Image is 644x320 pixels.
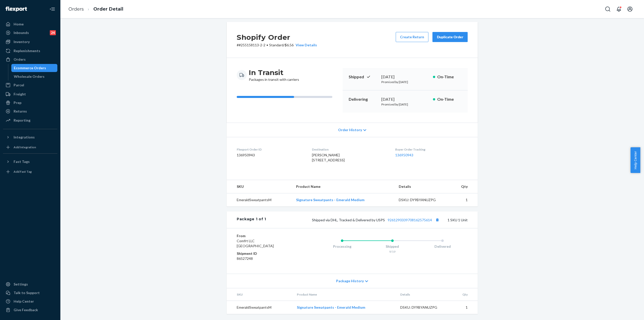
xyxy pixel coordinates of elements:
div: DSKU: DY9BYANUZPG [399,197,446,202]
div: Reporting [14,118,30,123]
button: Open Search Box [603,4,613,14]
th: SKU [227,180,292,193]
div: Fast Tags [14,159,30,164]
div: [DATE] [381,74,429,80]
h3: In Transit [249,68,299,77]
button: View Details [294,43,317,48]
a: Signature Sweatpants - Emerald Medium [296,198,365,202]
div: Replenishments [14,48,40,53]
span: Package History [336,278,364,283]
div: Give Feedback [14,307,38,312]
th: SKU [227,288,293,301]
dd: 136950943 [237,153,304,158]
dt: Destination [312,147,387,152]
div: Talk to Support [14,290,40,295]
div: Parcel [14,83,24,88]
div: DSKU: DY9BYANUZPG [400,305,448,310]
th: Details [396,288,452,301]
button: Copy tracking number [434,217,440,223]
div: 24 [50,30,56,35]
div: Add Integration [14,145,36,149]
div: Add Fast Tag [14,169,32,174]
ol: breadcrumbs [64,2,127,17]
div: Wholesale Orders [14,74,45,79]
dt: Buyer Order Tracking [395,147,468,152]
img: Flexport logo [6,7,27,12]
span: Comfrt LLC [GEOGRAPHIC_DATA] [237,239,274,248]
button: Create Return [396,32,428,42]
p: Shipped [349,74,377,80]
div: Orders [14,57,26,62]
div: Package 1 of 1 [237,217,266,223]
a: Returns [3,107,57,115]
a: Home [3,20,57,28]
a: Inbounds24 [3,29,57,37]
div: Processing [317,244,367,249]
span: Order History [338,127,362,132]
div: Home [14,22,24,27]
th: Details [395,180,450,193]
th: Product Name [293,288,396,301]
div: [DATE] [381,96,429,102]
p: Promised by [DATE] [381,80,429,84]
a: Prep [3,99,57,107]
dd: 86527248 [237,256,297,261]
div: Delivered [417,244,468,249]
div: Duplicate Order [437,34,463,40]
div: Help Center [14,299,34,304]
a: Signature Sweatpants - Emerald Medium [297,305,365,309]
p: On-Time [437,74,462,80]
div: Ecommerce Orders [14,65,46,70]
a: Help Center [3,297,57,305]
button: Duplicate Order [432,32,468,42]
button: Fast Tags [3,158,57,166]
dt: Flexport Order ID [237,147,304,152]
dt: Shipment ID [237,251,297,256]
a: 136950943 [395,153,413,157]
a: Orders [68,6,84,12]
th: Product Name [292,180,395,193]
a: Inventory [3,38,57,46]
td: EmeraldSweatpantsM [227,193,292,207]
button: Integrations [3,133,57,141]
button: Open account menu [625,4,635,14]
a: Parcel [3,81,57,89]
th: Qty [450,180,478,193]
button: Open notifications [614,4,624,14]
a: Settings [3,280,57,288]
div: Inventory [14,39,30,44]
a: Order Detail [93,6,123,12]
div: Packages in transit with carriers [249,68,299,82]
p: Delivering [349,96,377,102]
a: Replenishments [3,47,57,55]
div: Returns [14,109,27,114]
button: Help Center [630,147,640,173]
a: Add Integration [3,143,57,151]
dt: From [237,233,297,238]
div: Integrations [14,135,35,140]
a: Orders [3,55,57,63]
th: Qty [452,288,478,301]
a: Wholesale Orders [11,73,58,81]
td: 1 [452,301,478,314]
a: 9261290339708162575614 [388,218,432,222]
a: Ecommerce Orders [11,64,58,72]
a: Add Fast Tag [3,168,57,176]
div: Freight [14,92,26,97]
button: Give Feedback [3,306,57,314]
button: Close Navigation [47,4,57,14]
a: Freight [3,90,57,98]
p: # #255158113-2-2 / $6.56 [237,43,317,48]
p: Promised by [DATE] [381,102,429,106]
div: Inbounds [14,30,29,35]
span: Shipped via DHL, Tracked & Delivered by USPS [312,218,440,222]
p: On-Time [437,96,462,102]
div: Shipped [367,244,418,249]
div: 9/19 [367,250,418,254]
span: [PERSON_NAME] [STREET_ADDRESS] [312,153,345,162]
td: 1 [450,193,478,207]
h2: Shopify Order [237,32,317,43]
div: Settings [14,282,28,287]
